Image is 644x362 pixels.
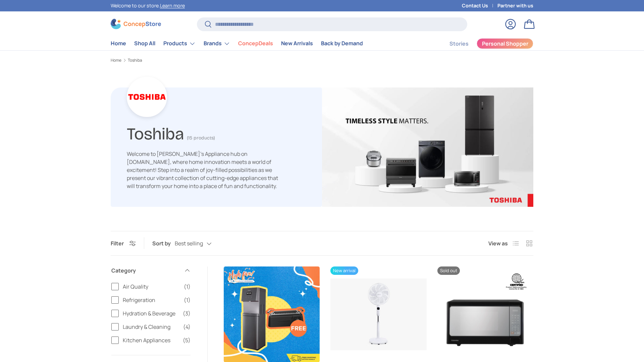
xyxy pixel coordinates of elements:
[111,37,126,50] a: Home
[200,37,234,50] summary: Brands
[184,296,191,304] span: (1)
[111,258,191,283] summary: Category
[111,57,533,63] nav: Breadcrumbs
[433,37,533,50] nav: Secondary
[175,240,203,247] span: Best selling
[330,266,358,275] span: New arrival
[159,37,200,50] summary: Products
[123,323,179,331] span: Laundry & Cleaning
[449,37,469,50] a: Stories
[204,37,230,50] a: Brands
[322,87,533,207] img: Toshiba
[462,2,497,9] a: Contact Us
[184,283,191,291] span: (1)
[321,37,363,50] a: Back by Demand
[477,38,533,49] a: Personal Shopper
[183,323,191,331] span: (4)
[160,2,185,9] a: Learn more
[111,266,180,275] span: Category
[163,37,196,50] a: Products
[127,121,184,144] h1: Toshiba
[127,150,284,190] p: Welcome to [PERSON_NAME]'s Appliance hub on [DOMAIN_NAME], where home innovation meets a world of...
[111,37,363,50] nav: Primary
[238,37,273,50] a: ConcepDeals
[152,239,175,247] label: Sort by
[187,135,215,141] span: (15 products)
[111,240,124,247] span: Filter
[111,58,121,62] a: Home
[123,309,179,317] span: Hydration & Beverage
[123,283,180,291] span: Air Quality
[183,336,191,344] span: (5)
[482,41,528,46] span: Personal Shopper
[134,37,155,50] a: Shop All
[488,239,508,247] span: View as
[497,2,533,9] a: Partner with us
[175,238,225,249] button: Best selling
[123,336,179,344] span: Kitchen Appliances
[128,58,142,62] a: Toshiba
[281,37,313,50] a: New Arrivals
[123,296,180,304] span: Refrigeration
[111,240,136,247] button: Filter
[437,266,460,275] span: Sold out
[183,309,191,317] span: (3)
[111,2,185,9] p: Welcome to our store.
[111,19,161,29] img: ConcepStore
